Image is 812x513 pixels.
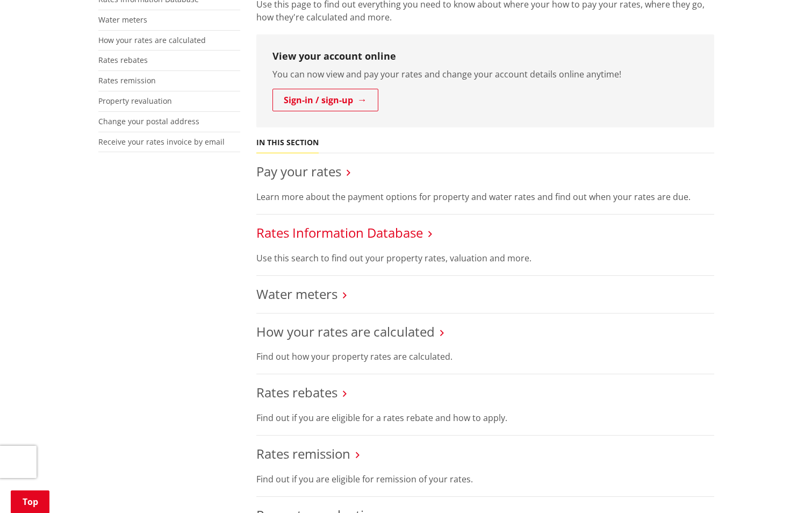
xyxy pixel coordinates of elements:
a: Rates Information Database [256,224,423,241]
a: Property revaluation [98,96,172,106]
p: Use this search to find out your property rates, valuation and more. [256,252,714,265]
a: Rates rebates [256,383,337,401]
a: Pay your rates [256,162,341,180]
a: Rates remission [256,445,350,462]
a: Top [11,490,49,513]
a: Water meters [256,285,337,303]
h5: In this section [256,138,319,147]
a: Receive your rates invoice by email [98,137,225,147]
a: Water meters [98,15,147,25]
h3: View your account online [272,51,698,62]
p: Find out how your property rates are calculated. [256,350,714,363]
a: Change your postal address [98,116,199,126]
p: Learn more about the payment options for property and water rates and find out when your rates ar... [256,190,714,203]
p: Find out if you are eligible for remission of your rates. [256,473,714,486]
iframe: Messenger Launcher [763,468,801,507]
a: How your rates are calculated [98,35,206,45]
a: How your rates are calculated [256,323,435,340]
a: Rates rebates [98,55,148,65]
a: Sign-in / sign-up [272,89,378,111]
p: Find out if you are eligible for a rates rebate and how to apply. [256,411,714,424]
a: Rates remission [98,75,156,85]
p: You can now view and pay your rates and change your account details online anytime! [272,68,698,81]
